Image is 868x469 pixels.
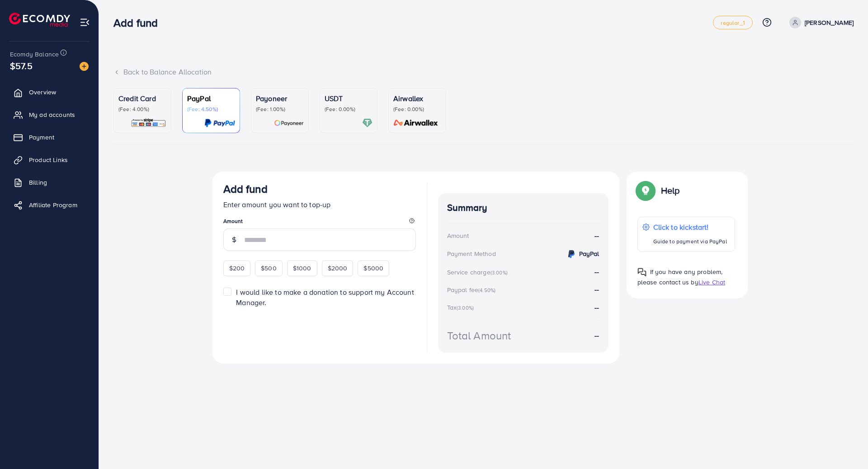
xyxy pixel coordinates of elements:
img: credit [566,249,577,260]
p: (Fee: 4.00%) [118,106,166,113]
a: Payment [7,128,92,146]
span: Billing [29,178,47,187]
span: Payment [29,133,54,142]
h4: Summary [447,202,599,214]
h3: Add fund [113,16,165,29]
p: Enter amount you want to top-up [223,199,416,210]
span: My ad accounts [29,110,75,119]
div: Total Amount [447,328,511,344]
span: Ecomdy Balance [10,50,59,59]
div: Tax [447,303,477,312]
a: [PERSON_NAME] [786,17,854,28]
img: card [274,118,304,128]
img: Popup guide [637,182,654,199]
img: card [391,118,441,128]
span: $200 [229,264,245,273]
small: (3.00%) [457,304,474,311]
a: Billing [7,173,92,191]
p: (Fee: 1.00%) [256,106,304,113]
p: Airwallex [393,93,441,104]
p: Credit Card [118,93,166,104]
a: regular_1 [713,16,752,29]
p: (Fee: 0.00%) [325,106,373,113]
div: Amount [447,231,469,240]
span: Affiliate Program [29,200,77,209]
legend: Amount [223,217,416,228]
span: $5000 [363,264,383,273]
span: Overview [29,88,56,97]
p: Guide to payment via PayPal [653,236,727,247]
strong: PayPal [579,249,599,258]
span: regular_1 [721,20,745,26]
p: Payoneer [256,93,304,104]
p: (Fee: 0.00%) [393,106,441,113]
span: $1000 [293,264,311,273]
span: $2000 [328,264,348,273]
img: logo [9,13,70,27]
strong: -- [594,267,599,277]
p: (Fee: 4.50%) [187,106,235,113]
a: My ad accounts [7,106,92,124]
img: menu [80,17,90,28]
p: Help [661,185,680,196]
span: Live Chat [698,278,725,287]
img: card [204,118,235,128]
small: (4.50%) [478,287,495,294]
div: Back to Balance Allocation [113,67,854,77]
h3: Add fund [223,182,268,195]
a: Overview [7,83,92,101]
span: If you have any problem, please contact us by [637,267,723,287]
strong: -- [594,302,599,312]
span: $500 [261,264,277,273]
span: $57.5 [10,59,33,72]
img: Popup guide [637,268,646,277]
iframe: Chat [830,428,861,462]
img: image [80,62,89,71]
div: Paypal fee [447,285,499,294]
p: Click to kickstart! [653,222,727,232]
span: Product Links [29,155,68,164]
a: Product Links [7,151,92,169]
span: I would like to make a donation to support my Account Manager. [236,287,414,307]
img: card [362,118,373,128]
strong: -- [594,330,599,341]
strong: -- [594,284,599,294]
div: Service charge [447,268,510,277]
small: (3.00%) [491,269,508,276]
img: card [131,118,166,128]
p: USDT [325,93,373,104]
div: Payment Method [447,249,496,258]
p: [PERSON_NAME] [805,17,854,28]
a: Affiliate Program [7,196,92,214]
p: PayPal [187,93,235,104]
strong: -- [594,231,599,241]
